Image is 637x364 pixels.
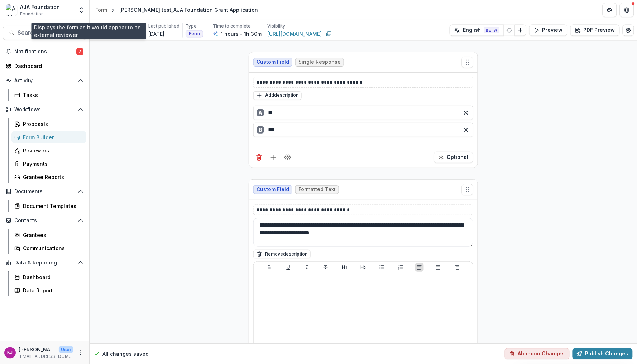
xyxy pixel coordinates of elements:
div: Reviewers [23,147,81,154]
button: Move field [462,57,473,68]
button: Edit Form Settings [623,25,634,36]
p: Updated by [92,23,118,29]
div: Dashboard [14,62,81,70]
button: Partners [603,3,617,17]
button: Open Workflows [3,104,86,115]
button: More [76,349,85,357]
div: Document Templates [23,202,81,210]
div: Tasks [23,91,81,99]
button: Add Language [515,25,526,36]
div: Karen Jarrett [94,33,98,35]
button: Open Data & Reporting [3,257,86,268]
button: Preview [529,25,567,36]
button: Align Right [453,263,461,272]
span: Activity [14,78,75,84]
button: Heading 2 [359,263,368,272]
button: Removedescription [253,250,311,258]
span: Formatted Text [298,186,336,193]
button: Align Left [415,263,424,272]
div: [PERSON_NAME] test_AJA Foundation Grant Application [119,6,258,14]
button: Copy link [325,30,333,38]
button: Field Settings [282,152,293,163]
div: B [257,126,264,134]
button: Remove option [460,107,472,118]
span: Custom Field [257,59,289,65]
img: AJA Foundation [6,4,17,16]
span: 7 [76,48,83,55]
button: Abandon Changes [505,348,570,360]
button: Open Documents [3,186,86,197]
button: Delete field [253,152,265,163]
button: Italicize [303,263,311,272]
div: Grantees [23,231,81,239]
span: Contacts [14,218,75,224]
div: AJA Foundation [20,3,60,11]
button: Underline [284,263,293,272]
p: All changes saved [102,350,149,358]
p: [DATE] [148,30,164,38]
button: Adddescription [253,91,302,100]
button: Open Contacts [3,215,86,226]
span: Single Response [298,59,341,65]
div: Proposals [23,120,81,128]
button: Get Help [620,3,634,17]
div: Karen Jarrett [8,350,13,355]
button: Heading 1 [340,263,349,272]
div: A [257,109,264,116]
p: [PERSON_NAME] [19,346,56,353]
button: Publish Changes [573,348,633,360]
nav: breadcrumb [92,5,261,15]
button: Open entity switcher [76,3,86,17]
p: Last published [148,23,179,29]
button: Align Center [434,263,442,272]
div: Form Builder [23,134,81,141]
button: Move field [462,184,473,195]
div: Form [95,6,107,14]
div: ⌘ + K [66,29,80,37]
div: Communications [23,244,81,252]
span: Search... [18,29,63,36]
span: Notifications [14,49,76,55]
span: Foundation [20,11,44,17]
p: Visibility [267,23,285,29]
div: Data Report [23,287,81,294]
button: Required [434,152,473,163]
span: Data & Reporting [14,260,75,266]
p: [EMAIL_ADDRESS][DOMAIN_NAME] [19,353,73,360]
div: Grantee Reports [23,173,81,181]
button: Bold [265,263,274,272]
button: Refresh Translation [504,25,515,36]
span: Workflows [14,107,75,113]
span: Documents [14,189,75,195]
button: Open Activity [3,75,86,86]
p: User [59,346,73,353]
span: Form [189,31,200,36]
button: Strike [321,263,330,272]
button: Remove option [460,124,472,136]
button: Bullet List [378,263,386,272]
a: [URL][DOMAIN_NAME] [267,30,322,38]
p: Time to complete [213,23,251,29]
p: 1 hours - 1h 30m [221,30,262,38]
span: Custom Field [257,186,289,193]
p: [PERSON_NAME] [102,30,143,38]
button: Add field [268,152,279,163]
button: Ordered List [397,263,405,272]
div: Payments [23,160,81,168]
div: Dashboard [23,273,81,281]
p: Type [186,23,197,29]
